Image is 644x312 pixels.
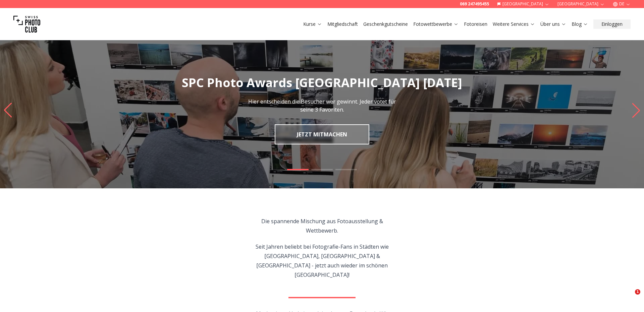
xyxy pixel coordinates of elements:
[301,19,325,29] button: Kurse
[411,19,461,29] button: Fotowettbewerbe
[490,19,538,29] button: Weitere Services
[363,21,408,27] a: Geschenkgutscheine
[510,247,644,294] iframe: Intercom notifications message
[246,242,399,279] p: Seit Jahren beliebt bei Fotografie-Fans in Städten wie [GEOGRAPHIC_DATA], [GEOGRAPHIC_DATA] & [GE...
[461,19,490,29] button: Fotoreisen
[247,98,397,114] p: Hier entscheiden die Besucher wer gewinnt. Jeder votet für seine 3 Favoriten.
[361,19,411,29] button: Geschenkgutscheine
[460,1,489,7] a: 069 247495455
[493,21,535,27] a: Weitere Services
[13,11,40,38] img: Swiss photo club
[246,216,399,235] p: Die spannende Mischung aus Fotoausstellung & Wettbewerb.
[538,19,569,29] button: Über uns
[635,289,640,295] span: 1
[569,19,591,29] button: Blog
[303,21,322,27] a: Kurse
[413,21,459,27] a: Fotowettbewerbe
[464,21,487,27] a: Fotoreisen
[275,124,369,144] a: JETZT MITMACHEN
[572,21,588,27] a: Blog
[327,21,358,27] a: Mitgliedschaft
[593,19,631,29] button: Einloggen
[540,21,566,27] a: Über uns
[621,289,637,305] iframe: Intercom live chat
[325,19,361,29] button: Mitgliedschaft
